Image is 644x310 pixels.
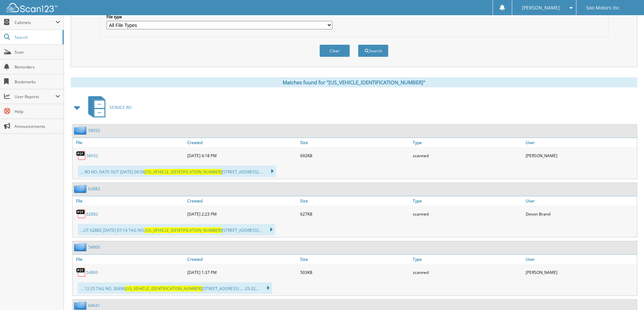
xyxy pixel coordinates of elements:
[15,109,60,114] span: Help
[186,149,299,162] div: [DATE] 4:18 PM
[88,244,100,250] a: 54800
[15,94,55,100] span: User Reports
[86,270,98,275] a: 54800
[76,267,86,277] img: PDF.png
[411,255,524,264] a: Type
[74,185,88,193] img: folder2.png
[88,128,100,133] a: 58932
[299,149,411,162] div: 692KB
[78,224,275,235] div: ...UT 62882 [DATE] 07:14 TAG NO. [STREET_ADDRESS]...
[74,126,88,135] img: folder2.png
[186,265,299,279] div: [DATE] 1:37 PM
[73,255,186,264] a: File
[15,123,60,129] span: Announcements
[145,227,222,233] span: [US_VEHICLE_IDENTIFICATION_NUMBER]
[524,255,637,264] a: User
[86,211,98,217] a: 62882
[106,14,332,20] label: File type
[73,138,186,147] a: File
[78,282,272,294] div: ... 12:25 TAG NO. 30496 [STREET_ADDRESS] ... :25:32...
[522,6,560,10] span: [PERSON_NAME]
[411,138,524,147] a: Type
[73,196,186,205] a: File
[74,301,88,310] img: folder2.png
[88,303,100,308] a: 64641
[15,34,59,40] span: Search
[15,64,60,70] span: Reminders
[86,153,98,159] a: 58932
[71,77,637,87] div: Matches found for "[US_VEHICLE_IDENTIFICATION_NUMBER]"
[186,255,299,264] a: Created
[186,138,299,147] a: Created
[84,94,132,121] a: SERVICE RO
[411,149,524,162] div: scanned
[186,196,299,205] a: Created
[586,6,620,10] span: Soo Motors Inc
[145,169,222,175] span: [US_VEHICLE_IDENTIFICATION_NUMBER]
[524,138,637,147] a: User
[524,265,637,279] div: [PERSON_NAME]
[299,138,411,147] a: Size
[15,79,60,85] span: Bookmarks
[110,105,132,110] span: SERVICE RO
[78,166,276,177] div: ... RO NO. DATE OUT [DATE] 09:56 [STREET_ADDRESS] ...
[524,207,637,221] div: Devon Brand
[411,196,524,205] a: Type
[299,255,411,264] a: Size
[76,150,86,161] img: PDF.png
[610,278,644,310] iframe: Chat Widget
[524,196,637,205] a: User
[411,265,524,279] div: scanned
[88,186,100,192] a: 62882
[411,207,524,221] div: scanned
[524,149,637,162] div: [PERSON_NAME]
[76,209,86,219] img: PDF.png
[299,207,411,221] div: 627KB
[319,45,350,57] button: Clear
[186,207,299,221] div: [DATE] 2:23 PM
[299,265,411,279] div: 503KB
[15,49,60,55] span: Scan
[358,45,388,57] button: Search
[125,286,202,291] span: [US_VEHICLE_IDENTIFICATION_NUMBER]
[7,3,57,12] img: scan123-logo-white.svg
[74,243,88,251] img: folder2.png
[299,196,411,205] a: Size
[15,20,55,25] span: Cabinets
